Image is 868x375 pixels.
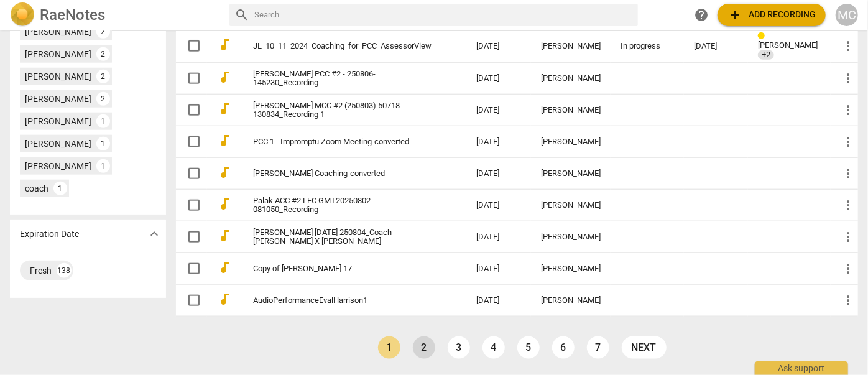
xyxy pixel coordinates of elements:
span: more_vert [841,134,856,149]
span: more_vert [841,103,856,118]
div: [PERSON_NAME] [541,296,601,305]
span: more_vert [841,261,856,276]
a: [PERSON_NAME] [DATE] 250804_Coach [PERSON_NAME] X [PERSON_NAME] [253,228,432,247]
span: Review status: in progress [758,32,770,41]
div: [PERSON_NAME] [541,137,601,147]
span: Add recording [727,7,816,22]
span: audiotrack [217,37,232,52]
td: [DATE] [466,126,531,158]
div: [PERSON_NAME] [541,74,601,83]
span: more_vert [841,39,856,53]
span: audiotrack [217,133,232,148]
span: audiotrack [217,101,232,116]
div: [PERSON_NAME] [25,137,91,150]
div: coach [25,182,48,195]
td: [DATE] [466,95,531,126]
a: next [622,336,667,359]
div: 1 [53,182,67,195]
td: [DATE] [466,253,531,285]
div: [PERSON_NAME] [541,233,601,242]
div: In progress [621,42,674,51]
span: audiotrack [217,292,232,307]
span: more_vert [841,166,856,181]
button: MC [836,4,858,26]
td: [DATE] [466,63,531,95]
a: Page 6 [552,336,575,359]
div: 1 [96,159,110,173]
a: [PERSON_NAME] PCC #2 - 250806-145230_Recording [253,70,432,88]
a: Page 4 [482,336,505,359]
a: [PERSON_NAME] Coaching-converted [253,169,432,178]
span: search [234,7,249,22]
div: [PERSON_NAME] [541,264,601,274]
div: 1 [96,137,110,150]
a: LogoRaeNotes [10,2,219,27]
a: Page 7 [587,336,609,359]
div: [PERSON_NAME] [25,115,91,127]
span: [PERSON_NAME] [758,40,818,50]
a: PCC 1 - Impromptu Zoom Meeting-converted [253,137,432,147]
div: [PERSON_NAME] [25,25,91,38]
div: [PERSON_NAME] [25,70,91,83]
td: [DATE] [466,190,531,221]
input: Search [254,5,633,25]
span: audiotrack [217,165,232,180]
button: Show more [145,225,164,243]
span: more_vert [841,71,856,86]
span: more_vert [841,293,856,308]
div: [PERSON_NAME] [541,169,601,178]
a: [PERSON_NAME] MCC #2 (250803) 50718-130834_Recording 1 [253,101,432,120]
a: Copy of [PERSON_NAME] 17 [253,264,432,274]
div: 2 [96,47,110,61]
div: 138 [57,263,72,278]
span: more_vert [841,229,856,244]
td: [DATE] [466,221,531,253]
td: [DATE] [466,285,531,317]
a: AudioPerformanceEvalHarrison1 [253,296,432,305]
p: Expiration Date [20,228,79,241]
div: [PERSON_NAME] [541,42,601,51]
a: Page 3 [448,336,470,359]
div: [PERSON_NAME] [25,160,91,172]
a: Help [690,4,713,26]
span: audiotrack [217,197,232,211]
div: [PERSON_NAME] [25,48,91,60]
a: Palak ACC #2 LFC GMT20250802-081050_Recording [253,197,432,215]
div: [PERSON_NAME] [25,93,91,105]
td: [DATE] [466,158,531,190]
img: Logo [10,2,35,27]
div: [PERSON_NAME] [541,201,601,210]
span: +2 [758,50,774,60]
span: audiotrack [217,260,232,275]
span: audiotrack [217,228,232,243]
div: 2 [96,92,110,106]
a: JL_10_11_2024_Coaching_for_PCC_AssessorView [253,42,432,51]
div: [DATE] [694,42,738,51]
span: more_vert [841,198,856,213]
span: help [694,7,709,22]
span: expand_more [147,226,162,241]
div: 1 [96,114,110,128]
h2: RaeNotes [40,6,105,24]
a: Page 1 is your current page [378,336,400,359]
span: audiotrack [217,70,232,85]
div: 2 [96,70,110,83]
div: [PERSON_NAME] [541,106,601,115]
div: Ask support [755,361,848,375]
button: Upload [718,4,826,26]
div: Fresh [30,264,52,277]
span: add [727,7,742,22]
div: 2 [96,25,110,39]
a: Page 2 [413,336,435,359]
td: [DATE] [466,29,531,63]
a: Page 5 [517,336,540,359]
